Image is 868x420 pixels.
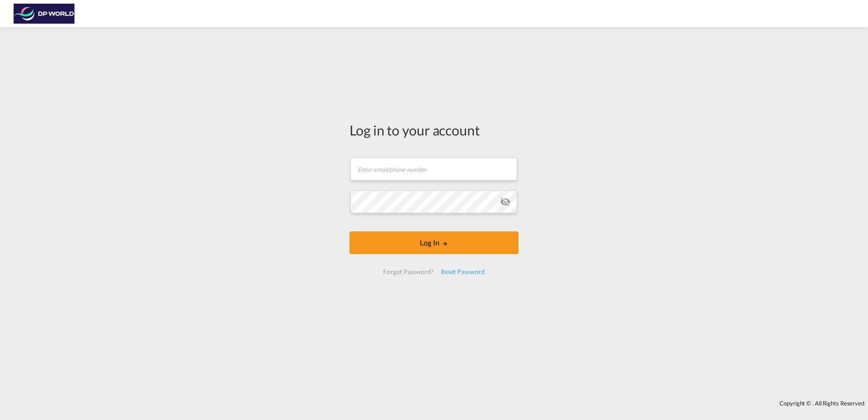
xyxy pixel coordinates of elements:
button: LOGIN [350,231,518,254]
img: c08ca190194411f088ed0f3ba295208c.png [14,4,75,24]
div: Forgot Password? [380,264,437,280]
input: Enter email/phone number [350,158,517,180]
div: Reset Password [437,264,488,280]
md-icon: icon-eye-off [500,196,511,207]
div: Log in to your account [350,120,518,140]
